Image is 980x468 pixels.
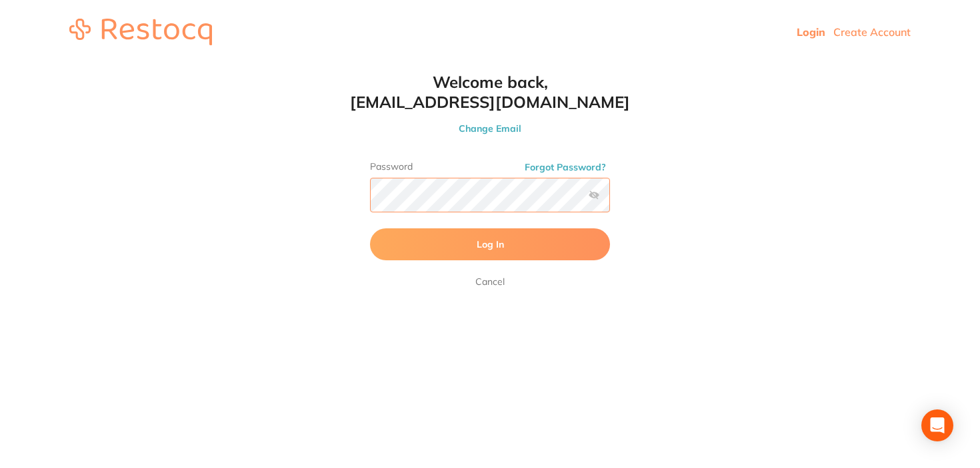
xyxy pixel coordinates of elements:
button: Forgot Password? [521,161,610,173]
a: Cancel [473,274,507,290]
button: Change Email [343,122,637,134]
img: restocq_logo.svg [69,19,212,45]
a: Create Account [833,25,911,39]
h1: Welcome back, [EMAIL_ADDRESS][DOMAIN_NAME] [343,72,637,112]
button: Log In [370,228,610,260]
div: Open Intercom Messenger [921,409,953,441]
span: Log In [477,238,504,250]
label: Password [370,161,610,172]
a: Login [797,25,825,39]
